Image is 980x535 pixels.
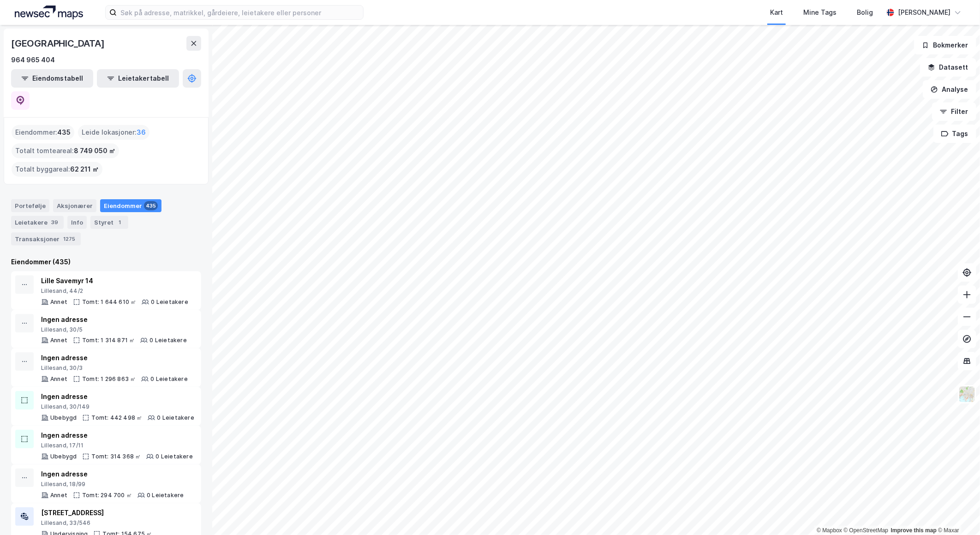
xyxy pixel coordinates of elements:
[147,492,184,499] div: 0 Leietakere
[803,7,837,18] div: Mine Tags
[74,145,115,156] span: 8 749 050 ㎡
[150,375,187,383] div: 0 Leietakere
[82,298,136,306] div: Tomt: 1 644 610 ㎡
[11,256,201,267] div: Eiendommer (435)
[100,199,161,212] div: Eiendommer
[50,375,67,383] div: Annet
[149,337,186,344] div: 0 Leietakere
[61,234,77,244] div: 1275
[151,298,188,306] div: 0 Leietakere
[12,125,74,140] div: Eiendommer :
[958,386,976,403] img: Z
[41,391,194,402] div: Ingen adresse
[57,127,71,138] span: 435
[117,6,363,19] input: Søk på adresse, matrikkel, gårdeiere, leietakere eller personer
[770,7,783,18] div: Kart
[923,80,976,99] button: Analyse
[41,481,184,488] div: Lillesand, 18/99
[50,453,77,460] div: Ubebygd
[12,162,102,177] div: Totalt byggareal :
[155,453,192,460] div: 0 Leietakere
[891,527,937,534] a: Improve this map
[137,127,146,138] span: 36
[11,54,55,65] div: 964 965 404
[857,7,873,18] div: Bolig
[41,364,188,372] div: Lillesand, 30/3
[932,102,976,121] button: Filter
[41,507,197,518] div: [STREET_ADDRESS]
[82,375,136,383] div: Tomt: 1 296 863 ㎡
[90,216,128,229] div: Styret
[898,7,950,18] div: [PERSON_NAME]
[115,218,125,227] div: 1
[934,491,980,535] iframe: Chat Widget
[844,527,889,534] a: OpenStreetMap
[11,36,107,51] div: [GEOGRAPHIC_DATA]
[67,216,87,229] div: Info
[91,414,142,422] div: Tomt: 442 498 ㎡
[817,527,842,534] a: Mapbox
[50,298,67,306] div: Annet
[11,216,64,229] div: Leietakere
[41,275,188,286] div: Lille Savemyr 14
[157,414,194,422] div: 0 Leietakere
[78,125,149,140] div: Leide lokasjoner :
[70,164,99,175] span: 62 211 ㎡
[41,326,187,333] div: Lillesand, 30/5
[41,287,188,295] div: Lillesand, 44/2
[41,519,197,527] div: Lillesand, 33/546
[97,69,179,88] button: Leietakertabell
[914,36,976,54] button: Bokmerker
[11,232,81,245] div: Transaksjoner
[41,430,193,441] div: Ingen adresse
[82,492,132,499] div: Tomt: 294 700 ㎡
[49,218,60,227] div: 39
[12,143,119,158] div: Totalt tomteareal :
[82,337,135,344] div: Tomt: 1 314 871 ㎡
[144,201,158,210] div: 435
[41,352,188,363] div: Ingen adresse
[934,491,980,535] div: Kontrollprogram for chat
[11,69,93,88] button: Eiendomstabell
[15,6,83,19] img: logo.a4113a55bc3d86da70a041830d287a7e.svg
[50,414,77,422] div: Ubebygd
[91,453,141,460] div: Tomt: 314 368 ㎡
[41,403,194,410] div: Lillesand, 30/149
[933,125,976,143] button: Tags
[50,492,67,499] div: Annet
[53,199,96,212] div: Aksjonærer
[920,58,976,77] button: Datasett
[41,442,193,449] div: Lillesand, 17/11
[41,314,187,325] div: Ingen adresse
[50,337,67,344] div: Annet
[41,469,184,480] div: Ingen adresse
[11,199,49,212] div: Portefølje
